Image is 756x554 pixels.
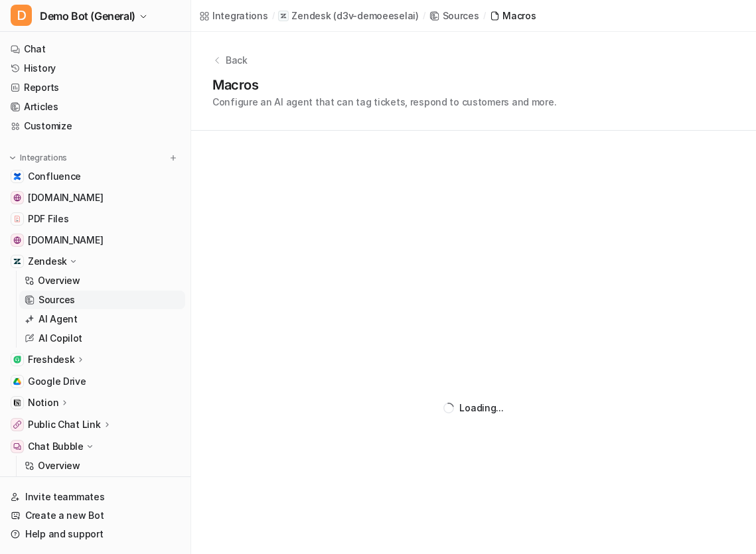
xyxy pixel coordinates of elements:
a: Reports [5,78,185,97]
img: Notion [13,399,21,407]
a: www.airbnb.com[DOMAIN_NAME] [5,231,185,249]
img: Zendesk [13,257,21,265]
span: Confluence [28,170,81,183]
p: Zendesk [291,9,331,23]
p: Sources [38,293,75,307]
span: / [483,10,486,22]
a: Chat [5,40,185,58]
p: Back [226,53,248,67]
p: Overview [38,274,80,287]
a: AI Copilot [19,329,185,348]
p: Chat Bubble [28,440,84,453]
img: www.airbnb.com [13,236,21,244]
a: Help and support [5,525,185,543]
a: Google DriveGoogle Drive [5,372,185,391]
span: [DOMAIN_NAME] [28,191,103,204]
div: Sources [443,9,479,23]
span: PDF Files [28,212,68,226]
img: PDF Files [13,215,21,223]
span: Demo Bot (General) [40,7,135,25]
a: Overview [19,271,185,290]
p: Freshdesk [28,353,74,366]
a: History [5,59,185,78]
a: Sources [19,291,185,309]
a: Integrations [199,9,268,23]
img: Confluence [13,173,21,180]
div: Integrations [212,9,268,23]
img: Freshdesk [13,356,21,364]
img: www.atlassian.com [13,194,21,202]
span: / [272,10,275,22]
p: Overview [38,459,80,472]
span: / [423,10,425,22]
a: Customize [5,117,185,135]
h1: Macros [212,75,556,95]
a: Overview [19,456,185,475]
img: Public Chat Link [13,421,21,429]
a: AI Agent [19,310,185,328]
p: Public Chat Link [28,418,101,431]
div: Macros [502,9,536,23]
a: Macros [489,9,536,23]
a: Invite teammates [5,488,185,506]
span: [DOMAIN_NAME] [28,234,103,247]
p: AI Agent [38,312,78,326]
p: Integrations [20,153,67,163]
p: AI Copilot [38,332,82,345]
a: www.atlassian.com[DOMAIN_NAME] [5,188,185,207]
p: Configure an AI agent that can tag tickets, respond to customers and more. [212,95,556,109]
div: Loading... [459,401,503,415]
a: ConfluenceConfluence [5,167,185,186]
a: Articles [5,98,185,116]
p: Notion [28,396,58,409]
a: Zendesk(d3v-demoeeselai) [278,9,418,23]
img: Chat Bubble [13,443,21,450]
p: ( d3v-demoeeselai ) [333,9,418,23]
span: D [11,5,32,26]
a: Create a new Bot [5,506,185,525]
a: PDF FilesPDF Files [5,210,185,228]
img: menu_add.svg [169,153,178,163]
img: expand menu [8,153,17,163]
button: Integrations [5,151,71,165]
img: Google Drive [13,378,21,385]
p: Zendesk [28,255,67,268]
a: Sources [429,9,479,23]
span: Google Drive [28,375,86,388]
